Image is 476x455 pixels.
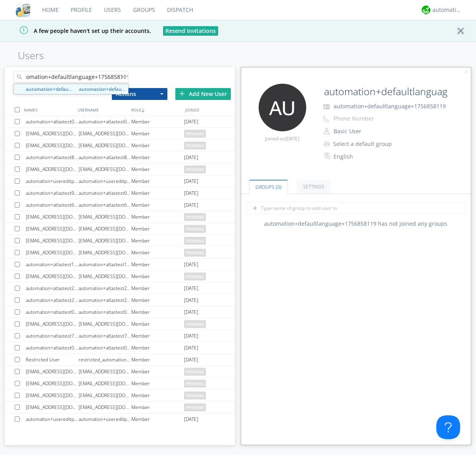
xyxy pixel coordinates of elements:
span: [DATE] [184,116,198,128]
input: Search users [13,71,129,83]
div: Member [131,294,184,306]
div: [EMAIL_ADDRESS][DOMAIN_NAME] [79,318,131,330]
div: Member [131,187,184,199]
div: automation+atlastest2842721832 [26,282,79,294]
span: pending [184,165,206,173]
div: automation+usereditprofile+1755645356 [79,413,131,425]
a: automation+atlastest2512107470automation+atlastest2512107470Member[DATE] [5,294,235,306]
a: automation+atlastest9368638137automation+atlastest9368638137Member[DATE] [5,187,235,199]
div: automation+atlastest0040255496 [79,116,131,127]
div: [EMAIL_ADDRESS][DOMAIN_NAME] [26,140,79,151]
input: Type name of group to add user to [247,202,465,214]
span: pending [184,225,206,233]
span: pending [184,403,206,411]
div: automation+atlastest8874475296 [26,152,79,163]
div: [EMAIL_ADDRESS][DOMAIN_NAME] [79,211,131,223]
span: pending [184,142,206,150]
div: automation+usereditprofile+1756857655 [79,175,131,187]
span: pending [184,273,206,280]
div: automation+atlastest0037924012 [26,342,79,353]
div: [EMAIL_ADDRESS][DOMAIN_NAME] [79,401,131,413]
a: Settings [297,180,331,194]
div: [EMAIL_ADDRESS][DOMAIN_NAME] [26,366,79,377]
a: automation+atlastest6634177999automation+atlastest6634177999Member[DATE] [5,199,235,211]
div: Member [131,318,184,330]
a: [EMAIL_ADDRESS][DOMAIN_NAME][EMAIL_ADDRESS][DOMAIN_NAME]Memberpending [5,271,235,282]
div: automation+atlastest2842721832 [79,282,131,294]
div: NAMES [22,104,75,115]
a: automation+atlastest0037924012automation+atlastest0037924012Member[DATE] [5,342,235,354]
div: [EMAIL_ADDRESS][DOMAIN_NAME] [79,235,131,246]
div: [EMAIL_ADDRESS][DOMAIN_NAME] [26,318,79,330]
div: Member [131,401,184,413]
div: Member [131,271,184,282]
span: [DATE] [184,330,198,342]
a: [EMAIL_ADDRESS][DOMAIN_NAME][EMAIL_ADDRESS][DOMAIN_NAME]Memberpending [5,223,235,235]
a: [EMAIL_ADDRESS][DOMAIN_NAME][EMAIL_ADDRESS][DOMAIN_NAME]Memberpending [5,211,235,223]
img: plus.svg [179,91,185,96]
a: automation+atlastest1123669033automation+atlastest1123669033Member[DATE] [5,259,235,271]
div: Add New User [175,88,231,100]
div: [EMAIL_ADDRESS][DOMAIN_NAME] [79,378,131,389]
div: Member [131,199,184,211]
div: [EMAIL_ADDRESS][DOMAIN_NAME] [26,163,79,175]
div: automation+atlas [432,6,462,14]
div: [EMAIL_ADDRESS][DOMAIN_NAME] [79,366,131,377]
span: automation+defaultlanguage+1756858119 [334,102,446,110]
a: [EMAIL_ADDRESS][DOMAIN_NAME][EMAIL_ADDRESS][DOMAIN_NAME]Memberpending [5,401,235,413]
img: 373638.png [259,84,306,131]
a: automation+atlastest2842721832automation+atlastest2842721832Member[DATE] [5,282,235,294]
div: Member [131,390,184,401]
div: automation+atlastest0037924012 [79,342,131,353]
div: Member [131,163,184,175]
div: automation+atlastest1123669033 [26,259,79,270]
a: [EMAIL_ADDRESS][DOMAIN_NAME][EMAIL_ADDRESS][DOMAIN_NAME]Memberpending [5,378,235,390]
a: [EMAIL_ADDRESS][DOMAIN_NAME][EMAIL_ADDRESS][DOMAIN_NAME]Memberpending [5,235,235,247]
div: [EMAIL_ADDRESS][DOMAIN_NAME] [79,223,131,234]
div: Member [131,128,184,139]
span: [DATE] [285,135,299,142]
div: Member [131,175,184,187]
div: automation+atlastest7675116415 [26,330,79,342]
div: Member [131,235,184,246]
a: automation+atlastest7675116415automation+atlastest7675116415Member[DATE] [5,330,235,342]
button: Resend Invitations [163,26,218,36]
div: automation+atlastest6634177999 [26,199,79,211]
img: d2d01cd9b4174d08988066c6d424eccd [422,6,430,14]
a: automation+atlastest0040255496automation+atlastest0040255496Member[DATE] [5,116,235,128]
strong: automation+defaultlanguage+1756858119 [79,86,177,92]
div: Member [131,306,184,318]
div: Member [131,211,184,223]
div: [EMAIL_ADDRESS][DOMAIN_NAME] [26,390,79,401]
span: [DATE] [184,187,198,199]
span: [DATE] [184,294,198,306]
img: In groups with Translation enabled, this user's messages will be automatically translated to and ... [324,151,332,161]
div: automation+atlastest8874475296 [79,152,131,163]
img: person-outline.svg [324,128,330,134]
div: [EMAIL_ADDRESS][DOMAIN_NAME] [26,128,79,139]
span: pending [184,320,206,328]
span: pending [184,213,206,221]
iframe: Toggle Customer Support [436,415,460,439]
a: [EMAIL_ADDRESS][DOMAIN_NAME][EMAIL_ADDRESS][DOMAIN_NAME]Memberpending [5,128,235,140]
img: cddb5a64eb264b2086981ab96f4c1ba7 [16,3,30,17]
div: automation+atlastest2512107470 [79,294,131,306]
input: Name [321,84,449,100]
a: Restricted Userrestricted_automationorgMember[DATE] [5,354,235,366]
div: automation+atlastest9368638137 [26,187,79,199]
img: cancel.svg [463,69,469,75]
div: [EMAIL_ADDRESS][DOMAIN_NAME] [79,390,131,401]
span: [DATE] [184,152,198,163]
div: Member [131,330,184,342]
div: Member [131,342,184,353]
div: [EMAIL_ADDRESS][DOMAIN_NAME] [26,378,79,389]
a: automation+usereditprofile+1756857655editedautomation+usereditprofile+1756857655automation+usered... [5,175,235,187]
span: Joined on [265,135,299,142]
span: pending [184,237,206,245]
a: [EMAIL_ADDRESS][DOMAIN_NAME][EMAIL_ADDRESS][DOMAIN_NAME]Memberpending [5,163,235,175]
img: phone-outline.svg [323,116,329,122]
div: Member [131,140,184,151]
div: restricted_automationorg [79,354,131,365]
div: Member [131,378,184,389]
span: pending [184,249,206,257]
